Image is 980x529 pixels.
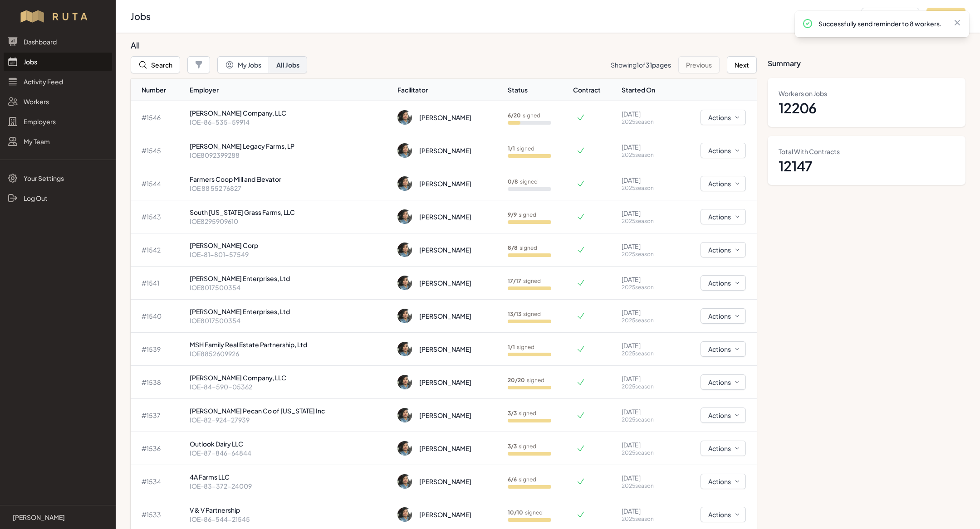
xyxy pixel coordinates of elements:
th: Started On [618,79,673,101]
p: IOE8017500354 [190,283,391,292]
p: South [US_STATE] Grass Farms, LLC [190,208,391,217]
p: 2025 season [622,383,670,390]
p: Farmers Coop Mill and Elevator [190,175,391,184]
p: [DATE] [622,440,670,449]
p: V & V Partnership [190,505,391,514]
p: signed [508,112,540,119]
p: IOE-82-924-27939 [190,415,391,424]
a: Employers [4,112,112,131]
b: 8 / 8 [508,244,518,251]
p: [PERSON_NAME] Legacy Farms, LP [190,141,391,150]
button: Actions [701,474,746,489]
b: 20 / 20 [508,377,525,383]
td: # 1544 [131,167,186,200]
td: # 1537 [131,399,186,432]
p: 2025 season [622,184,670,192]
a: My Team [4,132,112,150]
th: Number [131,79,186,101]
div: [PERSON_NAME] [419,444,471,453]
p: signed [508,311,541,318]
p: Outlook Dairy LLC [190,439,391,448]
p: signed [508,145,534,152]
a: Activity Feed [4,73,112,91]
span: 31 pages [646,61,671,69]
h3: All [131,40,750,51]
td: # 1541 [131,267,186,300]
button: Actions [701,143,746,158]
div: [PERSON_NAME] [419,212,471,221]
td: # 1539 [131,333,186,366]
dt: Workers on Jobs [779,89,955,98]
p: [DATE] [622,142,670,151]
button: Add Job [926,8,965,25]
p: 2025 season [622,416,670,423]
b: 3 / 3 [508,410,517,417]
button: Actions [701,374,746,390]
div: [PERSON_NAME] [419,345,471,354]
p: Successfully send reminder to 8 workers. [818,19,946,28]
p: IOE-86-535-59914 [190,117,391,126]
button: Actions [701,441,746,456]
p: [DATE] [622,506,670,515]
p: signed [508,410,536,417]
p: Showing of [611,60,671,69]
p: [DATE] [622,374,670,383]
a: Log Out [4,189,112,207]
button: Previous [678,56,720,73]
p: signed [508,344,534,351]
p: 2025 season [622,118,670,126]
p: 2025 season [622,515,670,523]
p: 2025 season [622,284,670,291]
span: 1 [637,61,639,69]
button: My Jobs [217,56,269,73]
p: [PERSON_NAME] Enterprises, Ltd [190,274,391,283]
a: Dashboard [4,33,112,51]
img: Workflow [19,9,97,24]
th: Facilitator [394,79,504,101]
p: signed [508,509,543,516]
div: [PERSON_NAME] [419,146,471,155]
p: signed [508,178,538,185]
p: [DATE] [622,209,670,218]
p: [DATE] [622,407,670,416]
p: [PERSON_NAME] Enterprises, Ltd [190,307,391,316]
p: 2025 season [622,449,670,456]
p: [PERSON_NAME] Company, LLC [190,373,391,382]
button: Actions [701,275,746,291]
button: Next [727,56,757,73]
p: [DATE] [622,109,670,118]
button: Add Employer [862,8,919,25]
p: 2025 season [622,151,670,159]
div: [PERSON_NAME] [419,179,471,188]
p: [DATE] [622,275,670,284]
td: # 1534 [131,465,186,498]
div: [PERSON_NAME] [419,477,471,486]
p: IOE-84-590-05362 [190,382,391,391]
th: Contract [573,79,618,101]
dt: Total With Contracts [779,147,955,156]
p: [PERSON_NAME] Corp [190,241,391,250]
dd: 12206 [779,100,955,116]
b: 0 / 8 [508,178,518,185]
button: Actions [701,110,746,125]
b: 6 / 20 [508,112,521,119]
a: [PERSON_NAME] [7,513,108,522]
button: Actions [701,507,746,522]
button: All Jobs [269,56,307,73]
td: # 1546 [131,101,186,134]
p: 2025 season [622,251,670,258]
p: signed [508,476,536,483]
b: 17 / 17 [508,277,521,284]
p: [PERSON_NAME] Company, LLC [190,108,391,117]
p: [DATE] [622,473,670,482]
p: [PERSON_NAME] Pecan Co of [US_STATE] Inc [190,406,391,415]
a: Workers [4,92,112,111]
b: 6 / 6 [508,476,517,483]
p: signed [508,377,544,384]
th: Status [504,79,573,101]
p: 2025 season [622,317,670,324]
p: 4A Farms LLC [190,472,391,481]
a: Jobs [4,53,112,71]
p: 2025 season [622,350,670,357]
b: 9 / 9 [508,211,517,218]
